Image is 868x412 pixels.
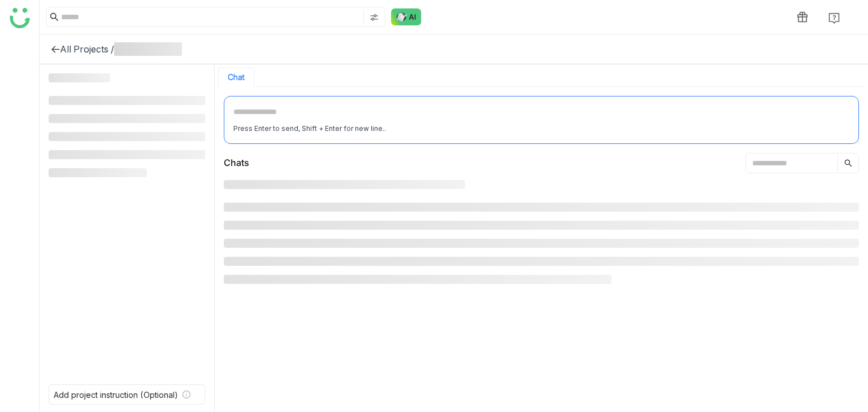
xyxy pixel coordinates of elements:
img: logo [10,8,30,28]
div: All Projects / [60,43,114,55]
div: Press Enter to send, Shift + Enter for new line.. [233,124,386,134]
img: ask-buddy-normal.svg [391,8,422,25]
img: search-type.svg [370,13,379,22]
button: Chat [228,73,245,82]
div: Chats [224,156,249,170]
div: Add project instruction (Optional) [54,390,178,400]
img: help.svg [828,12,840,24]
